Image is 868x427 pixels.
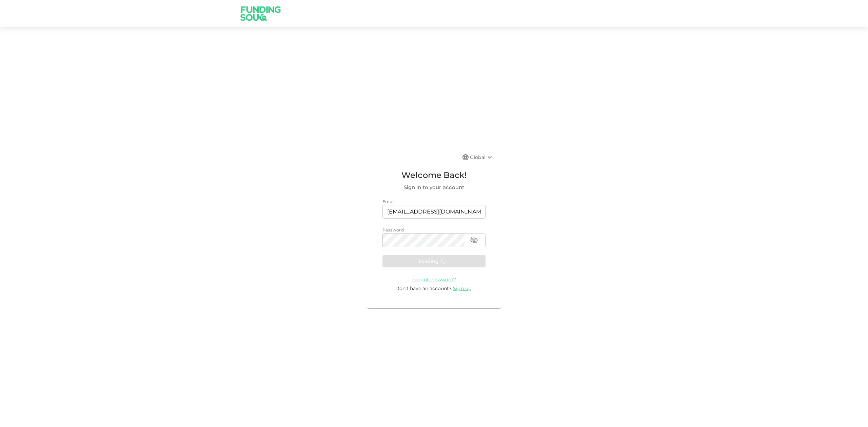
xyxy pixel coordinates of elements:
[382,205,486,219] input: email
[412,276,456,283] a: Forgot Password?
[382,227,404,232] span: Password
[382,199,395,204] span: Email
[382,183,486,191] span: Sign in to your account
[382,233,465,247] input: password
[395,285,452,291] span: Don’t have an account?
[470,153,494,161] div: Global
[382,169,486,182] span: Welcome Back!
[412,277,456,283] span: Forgot Password?
[453,285,471,291] span: Sign up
